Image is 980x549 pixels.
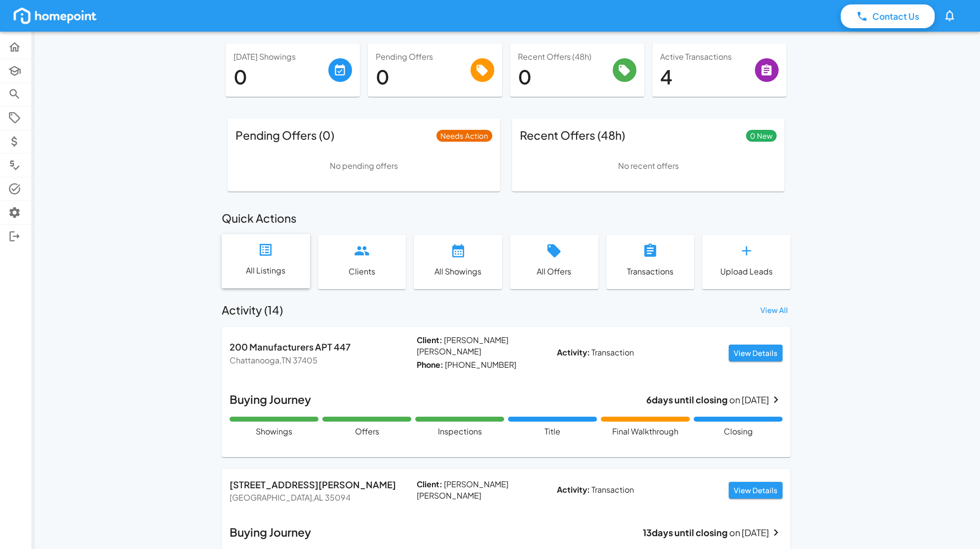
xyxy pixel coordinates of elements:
div: Title company is conducting their search. They will ensure there are no liens or issues with the ... [508,417,597,437]
p: Title [545,426,560,437]
p: on [DATE] [643,526,769,539]
b: 13 days until closing [643,527,728,538]
p: No pending offers [235,153,492,180]
p: Showings [256,426,292,437]
div: You have an accepted offer and showings are complete. [230,417,318,437]
b: 6 days until closing [646,394,728,405]
p: [PERSON_NAME] [PERSON_NAME] [417,479,549,502]
p: Chattanooga , TN 37405 [230,355,409,366]
p: Final Walkthrough [612,426,678,437]
h6: Pending Offers ( 0 ) [235,126,334,145]
p: All Showings [422,266,494,277]
p: Transaction [557,484,642,496]
button: View Details [729,345,783,361]
div: Closing is scheduled. Prepare for the final walkthrough and document signing. [694,417,783,437]
p: Transactions [614,266,687,277]
p: Recent Offers (48h) [518,51,613,63]
p: Pending Offers [376,51,470,63]
h4: 0 [376,65,470,89]
h4: 4 [660,65,755,89]
p: Clients [326,266,398,277]
h6: Recent Offers (48h) [520,126,625,145]
h6: 200 Manufacturers APT 447 [230,339,409,355]
h6: Buying Journey [230,523,311,542]
h4: 0 [234,65,328,89]
p: Contact Us [872,10,919,23]
h6: Buying Journey [230,391,311,409]
h6: [STREET_ADDRESS][PERSON_NAME] [230,477,409,493]
p: Upload Leads [710,266,783,277]
div: Inspections are complete. [415,417,504,437]
strong: Phone: [417,359,443,370]
button: View All [758,302,790,318]
p: on [DATE] [646,393,769,406]
p: [GEOGRAPHIC_DATA] , AL 35094 [230,492,409,504]
strong: Client: [417,479,442,489]
p: No recent offers [520,153,777,180]
p: All Listings [230,265,302,276]
p: Inspections [438,426,482,437]
p: Closing [724,426,753,437]
h4: 0 [518,65,613,89]
p: [PERSON_NAME] [PERSON_NAME] [417,335,549,357]
p: Active Transactions [660,51,755,63]
strong: Activity: [557,347,590,357]
button: View Details [729,482,783,499]
span: 0 New [746,130,777,141]
span: Needs Action [436,130,492,141]
p: [DATE] Showings [234,51,328,63]
p: Transaction [557,347,642,358]
img: homepoint_logo_white.png [12,6,98,26]
div: Your offer has been accepted! We'll now proceed with your due diligence steps. [322,417,411,437]
p: All Offers [518,266,590,277]
strong: Client: [417,335,442,345]
strong: Activity: [557,484,590,495]
p: [PHONE_NUMBER] [417,359,549,371]
div: You need to schedule your final walkthrough. This is your last chance to verify the property cond... [601,417,690,437]
p: Offers [355,426,379,437]
h6: Quick Actions [222,209,790,228]
h6: Activity ( 14 ) [222,301,283,319]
